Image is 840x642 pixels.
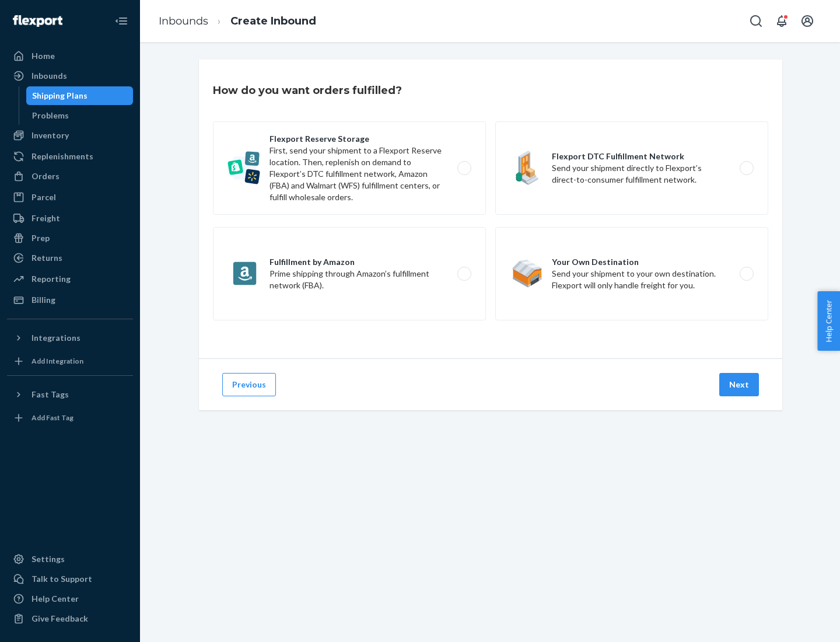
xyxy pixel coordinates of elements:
div: Settings [32,553,65,565]
a: Create Inbound [230,15,316,27]
a: Add Fast Tag [7,409,133,427]
div: Reporting [32,273,71,285]
a: Inventory [7,126,133,145]
div: Billing [32,294,55,306]
div: Returns [32,252,62,264]
button: Help Center [817,291,840,351]
div: Freight [32,212,60,224]
div: Parcel [32,191,56,203]
div: Add Integration [32,356,83,366]
button: Previous [222,373,276,396]
img: Flexport logo [13,15,62,27]
a: Orders [7,167,133,186]
div: Inbounds [32,70,67,82]
a: Settings [7,550,133,568]
ol: breadcrumbs [149,4,325,39]
div: Replenishments [32,151,93,162]
button: Open Search Box [744,9,768,33]
div: Talk to Support [32,573,92,585]
div: Fast Tags [32,389,69,400]
a: Add Integration [7,352,133,371]
a: Parcel [7,188,133,207]
a: Freight [7,209,133,228]
div: Give Feedback [32,613,88,624]
div: Shipping Plans [32,90,87,102]
div: Orders [32,170,60,182]
a: Help Center [7,589,133,608]
button: Open account menu [796,9,819,33]
div: Add Fast Tag [32,413,73,423]
a: Billing [7,291,133,309]
a: Reporting [7,270,133,288]
a: Home [7,47,133,65]
div: Prep [32,232,50,244]
button: Fast Tags [7,385,133,404]
a: Replenishments [7,147,133,166]
button: Next [719,373,759,396]
a: Prep [7,229,133,247]
button: Open notifications [770,9,793,33]
a: Returns [7,249,133,267]
a: Talk to Support [7,570,133,588]
div: Inventory [32,130,69,141]
a: Inbounds [7,67,133,85]
button: Integrations [7,329,133,347]
a: Problems [26,106,134,125]
button: Give Feedback [7,609,133,628]
a: Inbounds [159,15,208,27]
div: Problems [32,110,69,121]
button: Close Navigation [110,9,133,33]
a: Shipping Plans [26,86,134,105]
div: Integrations [32,332,80,344]
h3: How do you want orders fulfilled? [213,83,402,98]
div: Help Center [32,593,79,605]
div: Home [32,50,55,62]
